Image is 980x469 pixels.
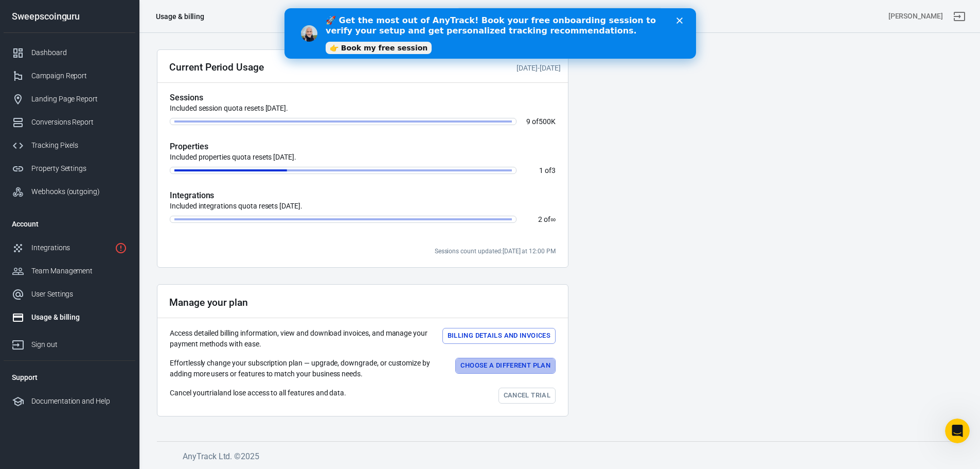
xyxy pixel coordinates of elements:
[170,328,434,350] p: Access detailed billing information, view and download invoices, and manage your payment methods ...
[31,71,127,81] div: Campaign Report
[31,396,127,407] div: Documentation and Help
[4,283,135,306] a: User Settings
[169,297,248,308] h2: Manage your plan
[31,163,127,174] div: Property Settings
[4,236,135,259] a: Integrations
[539,117,556,126] span: 500K
[947,4,972,29] a: Sign out
[525,118,556,125] p: of
[31,266,127,276] div: Team Management
[31,242,111,253] div: Integrations
[170,358,447,379] p: Effortlessly change your subscription plan — upgrade, downgrade, or customize by adding more user...
[4,12,135,21] div: Sweepscoinguru
[4,212,135,236] li: Account
[525,167,556,174] p: of
[4,111,135,134] a: Conversions Report
[516,64,560,72] span: -
[4,64,135,88] a: Campaign Report
[539,166,543,175] span: 1
[183,450,954,463] h6: AnyTrack Ltd. © 2025
[170,103,556,114] p: Included session quota resets [DATE].
[435,248,556,255] span: Sessions count updated:
[115,242,127,254] svg: 2 networks not verified yet
[888,11,943,22] div: Account id: OuqOg3zs
[31,47,127,58] div: Dashboard
[31,117,127,128] div: Conversions Report
[31,312,127,323] div: Usage & billing
[4,180,135,203] a: Webhooks (outgoing)
[170,201,556,212] p: Included integrations quota resets [DATE].
[156,11,204,22] div: Usage & billing
[4,157,135,180] a: Property Settings
[540,64,561,72] time: 2025-10-20T16:09:26+03:00
[284,8,696,59] iframe: Intercom live chat banner
[4,259,135,283] a: Team Management
[442,328,556,344] button: Billing details and Invoices
[4,306,135,329] a: Usage & billing
[31,186,127,197] div: Webhooks (outgoing)
[4,88,135,111] a: Landing Page Report
[31,140,127,151] div: Tracking Pixels
[457,8,663,25] button: Find anything...⌘ + K
[550,215,556,223] span: ∞
[516,64,538,72] time: 2025-10-06T15:51:52+03:00
[170,93,556,103] h5: Sessions
[170,152,556,163] p: Included properties quota resets [DATE].
[503,248,556,255] time: 2025-10-11T12:00:00+03:00
[4,329,135,356] a: Sign out
[551,166,556,175] span: 3
[525,216,556,223] p: of
[170,388,346,398] p: Cancel your trial and lose access to all features and data.
[945,419,970,443] iframe: Intercom live chat
[455,358,556,374] button: Choose a different plan
[392,9,402,15] div: Close
[170,142,556,152] h5: Properties
[526,117,530,126] span: 9
[31,94,127,105] div: Landing Page Report
[31,339,127,350] div: Sign out
[169,62,264,73] h2: Current Period Usage
[538,215,542,223] span: 2
[4,365,135,390] li: Support
[4,41,135,64] a: Dashboard
[4,134,135,157] a: Tracking Pixels
[31,289,127,300] div: User Settings
[170,190,556,201] h5: Integrations
[498,388,556,404] a: Cancel trial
